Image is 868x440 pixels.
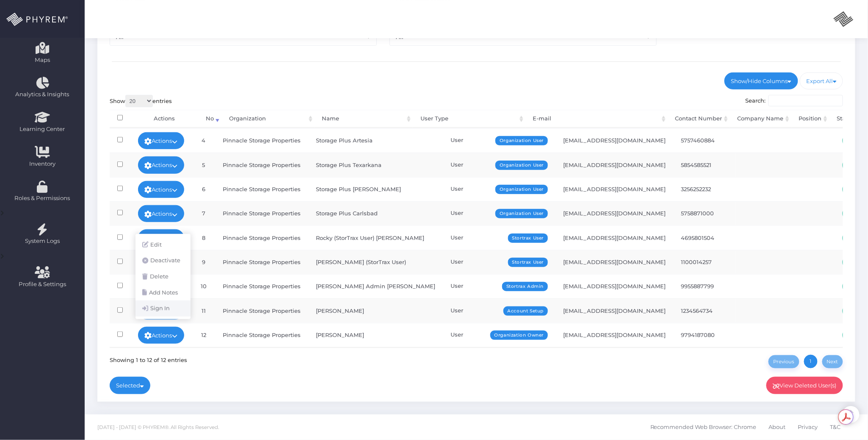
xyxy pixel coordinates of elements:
span: Profile & Settings [19,280,66,289]
td: Storage Plus Artesia [308,128,443,153]
span: Roles & Permissions [6,194,79,203]
div: Showing 1 to 12 of 12 entries [110,354,188,364]
td: Pinnacle Storage Properties [215,177,308,201]
td: [PERSON_NAME] [308,323,443,347]
div: User [451,209,548,217]
a: About [769,415,786,440]
td: 10 [192,274,215,298]
td: 6 [192,177,215,201]
a: Deactivate [135,253,191,269]
th: Position: activate to sort column ascending [791,110,829,128]
a: Show/Hide Columns [724,72,798,89]
a: Actions [138,327,185,344]
span: Organization User [495,136,548,145]
span: Organization User [495,209,548,218]
span: Active [843,161,867,170]
div: User [451,161,548,169]
span: Analytics & Insights [6,90,79,99]
td: 7 [192,201,215,226]
td: 5854585521 [673,153,735,177]
div: User [451,185,548,193]
td: 5 [192,153,215,177]
span: Stortrax User [508,258,548,267]
td: Storage Plus Carlsbad [308,201,443,226]
a: Edit [135,237,191,253]
a: Add Notes [135,285,191,301]
span: Inventory [6,160,79,168]
td: Pinnacle Storage Properties [215,298,308,323]
a: Privacy [798,415,818,440]
td: [PERSON_NAME] [308,298,443,323]
td: [EMAIL_ADDRESS][DOMAIN_NAME] [556,298,673,323]
td: Pinnacle Storage Properties [215,226,308,250]
td: Storage Plus [PERSON_NAME] [308,177,443,201]
span: Organization Owner [490,331,548,340]
td: 12 [192,323,215,347]
span: Organization User [495,185,548,194]
td: [EMAIL_ADDRESS][DOMAIN_NAME] [556,226,673,250]
td: Pinnacle Storage Properties [215,128,308,153]
span: Account Setup [503,306,548,316]
span: System Logs [6,237,79,245]
span: Recommended Web Browser: Chrome [650,418,757,436]
a: Sign In [135,301,191,317]
a: Actions [138,205,185,222]
td: [EMAIL_ADDRESS][DOMAIN_NAME] [556,323,673,347]
span: Active [843,185,867,194]
td: 9 [192,250,215,274]
div: User [451,258,548,266]
a: Actions [138,156,185,173]
span: Active [843,306,867,316]
a: T&C [830,415,841,440]
td: [PERSON_NAME] Admin [PERSON_NAME] [308,274,443,298]
input: Search: [768,95,843,107]
span: Active [843,209,867,218]
td: 11 [192,298,215,323]
a: Delete [135,269,191,285]
div: User [451,306,548,315]
th: Company Name: activate to sort column ascending [730,110,791,128]
a: Selected [110,377,151,394]
th: User Type: activate to sort column ascending [413,110,525,128]
th: Organization: activate to sort column ascending [221,110,314,128]
span: Stortrax Admin [502,282,548,291]
th: E-mail: activate to sort column ascending [525,110,668,128]
span: Active [843,258,867,267]
span: Active [843,282,867,291]
a: View Deleted User(s) [766,377,843,394]
td: 9794187080 [673,323,735,347]
td: Pinnacle Storage Properties [215,323,308,347]
td: 1234564734 [673,298,735,323]
div: User [451,282,548,290]
a: 1 [804,355,818,368]
div: User [451,234,548,242]
a: Export All [800,72,843,89]
td: [EMAIL_ADDRESS][DOMAIN_NAME] [556,274,673,298]
td: 9955887799 [673,274,735,298]
select: Showentries [125,95,153,107]
span: [DATE] - [DATE] © PHYREM®. All Rights Reserved. [97,424,219,430]
td: Pinnacle Storage Properties [215,201,308,226]
td: Pinnacle Storage Properties [215,250,308,274]
a: Actions [138,132,185,149]
div: User [451,136,548,145]
span: Privacy [798,418,818,436]
span: T&C [830,418,841,436]
a: Recommended Web Browser: Chrome [650,415,757,440]
span: Maps [35,56,50,64]
td: 4695801504 [673,226,735,250]
span: Active [843,331,867,340]
th: Name: activate to sort column ascending [315,110,413,128]
div: User [451,331,548,339]
td: [EMAIL_ADDRESS][DOMAIN_NAME] [556,153,673,177]
td: Pinnacle Storage Properties [215,153,308,177]
span: Stortrax User [508,234,548,243]
td: [EMAIL_ADDRESS][DOMAIN_NAME] [556,177,673,201]
th: Contact Number: activate to sort column ascending [668,110,730,128]
td: 8 [192,226,215,250]
td: 4 [192,128,215,153]
td: Storage Plus Texarkana [308,153,443,177]
td: [EMAIL_ADDRESS][DOMAIN_NAME] [556,128,673,153]
td: 1100014257 [673,250,735,274]
th: Actions [130,110,199,128]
